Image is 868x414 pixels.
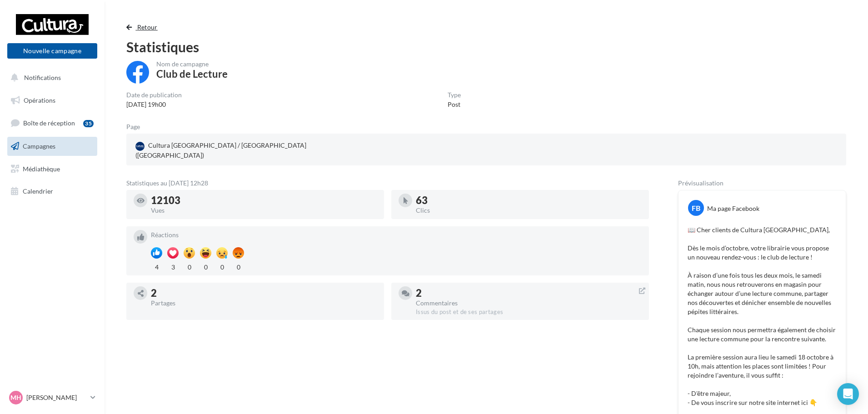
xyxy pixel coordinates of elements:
div: 0 [184,261,195,272]
div: FB [688,200,704,216]
span: Boîte de réception [23,119,75,127]
button: Notifications [5,68,95,87]
div: Partages [151,300,377,306]
div: 2 [416,288,642,298]
div: Réactions [151,232,642,238]
div: Issus du post et de ses partages [416,308,642,316]
div: Statistiques au [DATE] 12h28 [126,180,649,186]
div: [DATE] 19h00 [126,100,182,109]
div: Statistiques [126,40,846,54]
div: Type [448,92,461,98]
div: 0 [200,261,211,272]
div: 0 [216,261,228,272]
div: 0 [233,261,244,272]
div: Ma page Facebook [707,204,759,213]
span: Campagnes [23,142,55,150]
div: 2 [151,288,377,298]
span: Calendrier [23,187,53,195]
div: Page [126,124,147,130]
div: Vues [151,207,377,214]
a: Opérations [5,91,99,110]
span: Notifications [24,74,61,81]
div: Club de Lecture [156,69,228,79]
div: Nom de campagne [156,61,228,67]
p: [PERSON_NAME] [26,393,87,402]
div: Commentaires [416,300,642,306]
button: Retour [126,22,161,33]
div: 3 [167,261,179,272]
div: Date de publication [126,92,182,98]
span: MH [10,393,21,402]
a: MH [PERSON_NAME] [7,389,97,406]
div: 4 [151,261,162,272]
a: Médiathèque [5,160,99,179]
div: 63 [416,195,642,205]
div: Prévisualisation [678,180,846,186]
a: Campagnes [5,137,99,156]
div: 12103 [151,195,377,205]
div: Open Intercom Messenger [837,383,859,405]
button: Nouvelle campagne [7,43,97,59]
div: Clics [416,207,642,214]
div: 35 [83,120,94,127]
a: Cultura [GEOGRAPHIC_DATA] / [GEOGRAPHIC_DATA] ([GEOGRAPHIC_DATA]) [134,139,369,162]
span: Opérations [24,96,55,104]
a: Boîte de réception35 [5,113,99,133]
span: Médiathèque [23,165,60,172]
span: Retour [137,23,158,31]
a: Calendrier [5,182,99,201]
div: Post [448,100,461,109]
